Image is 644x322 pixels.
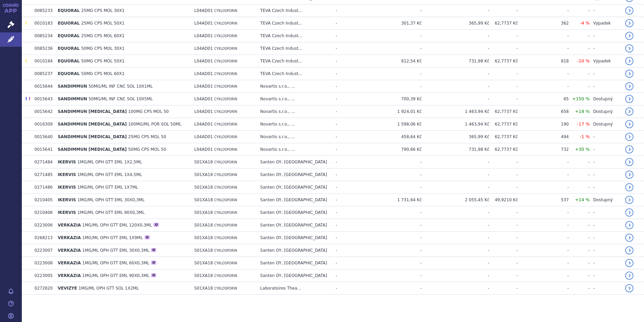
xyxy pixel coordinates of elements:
td: - [569,181,590,194]
td: 700,39 Kč [358,93,422,105]
td: 362 [518,17,569,30]
div: O [153,223,159,227]
span: 1MG/ML OPH GTT EML 1X4,5ML [77,172,142,177]
td: Santen OY, [GEOGRAPHIC_DATA] [257,206,332,219]
span: L04AD01 [194,122,213,127]
td: - [518,80,569,93]
a: detail [625,70,633,78]
td: 458,64 Kč [358,131,422,143]
td: Dostupný [590,118,622,131]
td: - [332,42,358,55]
td: - [358,80,422,93]
span: EQUORAL [58,71,80,76]
td: - [518,206,569,219]
td: - [590,232,622,244]
span: CYKLOSPORIN [214,34,237,38]
td: - [569,156,590,169]
span: 25MG CPS MOL 30X1 [81,8,125,13]
span: CYKLOSPORIN [214,223,237,227]
a: detail [625,57,633,65]
a: detail [625,196,633,204]
td: 0015642 [31,105,54,118]
span: L04AD01 [194,59,213,63]
td: - [422,4,489,17]
td: - [358,232,422,244]
td: 0268213 [31,232,54,244]
span: SANDIMMUN [MEDICAL_DATA] [58,109,127,114]
a: detail [625,158,633,166]
td: 0015641 [31,143,54,156]
td: TEVA Czech Indust... [257,68,332,80]
span: 25MG CPS MOL 60X1 [81,33,125,38]
span: L04AD01 [194,71,213,76]
td: Novartis s.r.o., ... [257,131,332,143]
td: - [358,42,422,55]
span: VERKAZIA [58,248,81,253]
td: 301,37 Kč [358,17,422,30]
span: 1MG/ML OPH GTT EML 1X2,5ML [77,160,142,164]
td: Santen OY, [GEOGRAPHIC_DATA] [257,232,332,244]
td: - [590,219,622,232]
td: - [518,181,569,194]
td: - [590,4,622,17]
td: - [489,232,518,244]
span: CYKLOSPORIN [214,59,237,63]
span: VERKAZIA [58,235,81,240]
td: TEVA Czech Indust... [257,4,332,17]
td: 49,9210 Kč [489,194,518,206]
td: - [590,80,622,93]
span: 1MG/ML OPH GTT EML 30X0,3ML [77,197,145,202]
td: - [422,244,489,257]
span: SANDIMMUN [MEDICAL_DATA] [58,134,127,139]
td: 0271485 [31,169,54,181]
td: - [489,257,518,269]
td: Santen OY, [GEOGRAPHIC_DATA] [257,244,332,257]
td: - [422,93,489,105]
td: - [569,232,590,244]
td: 1 463,94 Kč [422,105,489,118]
td: TEVA Czech Indust... [257,42,332,55]
span: IKERVIS [58,160,76,164]
a: detail [625,44,633,53]
td: 1 924,01 Kč [358,105,422,118]
span: L04AD01 [194,84,213,89]
td: - [569,257,590,269]
span: -10 % [577,58,590,63]
td: - [518,257,569,269]
td: - [332,244,358,257]
a: detail [625,32,633,40]
td: Novartis s.r.o., ... [257,80,332,93]
span: 1MG/ML OPH GTT EML 120X0,3ML [82,223,152,228]
span: IKERVIS [58,172,76,177]
span: CYKLOSPORIN [214,110,237,114]
td: - [332,232,358,244]
td: Novartis s.r.o., ... [257,118,332,131]
td: - [422,206,489,219]
td: - [332,181,358,194]
span: CYKLOSPORIN [214,72,237,76]
td: - [358,4,422,17]
td: - [590,156,622,169]
a: detail [625,6,633,15]
span: CYKLOSPORIN [214,148,237,151]
a: detail [625,19,633,27]
span: S01XA18 [194,197,213,202]
a: detail [625,221,633,229]
span: 1MG/ML OPH GTT EML 1X9ML [82,235,143,240]
td: Santen OY, [GEOGRAPHIC_DATA] [257,169,332,181]
a: detail [625,120,633,128]
td: - [422,219,489,232]
span: L04AD01 [194,147,213,152]
span: IKERVIS [58,185,76,190]
td: - [332,143,358,156]
td: 0010183 [31,17,54,30]
span: +14 % [575,197,590,202]
span: IKERVIS [58,210,76,215]
td: 62,7737 Kč [489,131,518,143]
span: CYKLOSPORIN [214,47,237,50]
div: O [145,235,150,239]
span: Poslední data tohoto produktu jsou ze SCAU platného k 01.09.2010. [25,97,27,101]
td: - [422,42,489,55]
td: Santen OY, [GEOGRAPHIC_DATA] [257,257,332,269]
td: 790,66 Kč [358,143,422,156]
